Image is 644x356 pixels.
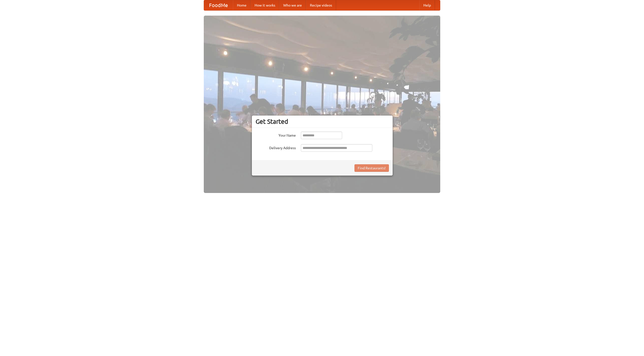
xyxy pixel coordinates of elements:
a: FoodMe [204,0,233,10]
button: Find Restaurants! [354,164,389,172]
label: Delivery Address [256,144,296,150]
a: How it works [251,0,279,10]
h3: Get Started [256,118,389,125]
label: Your Name [256,132,296,138]
a: Help [419,0,435,10]
a: Who we are [279,0,306,10]
a: Home [233,0,251,10]
a: Recipe videos [306,0,336,10]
